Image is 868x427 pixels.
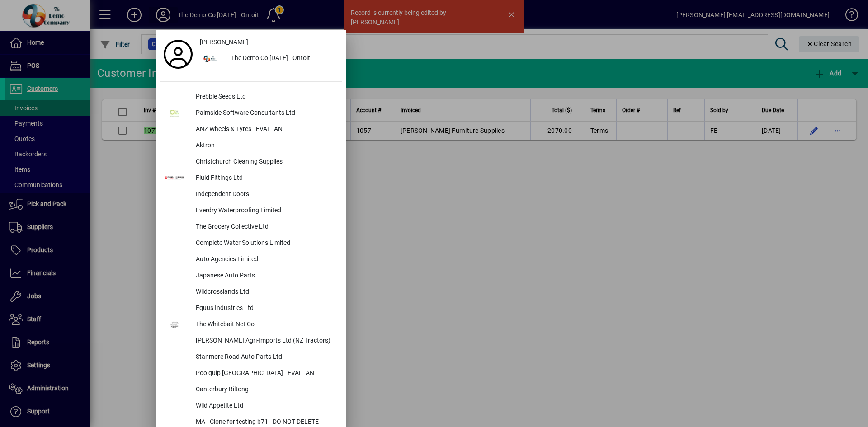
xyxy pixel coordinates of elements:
button: The Whitebait Net Co [160,317,342,333]
button: ANZ Wheels & Tyres - EVAL -AN [160,122,342,138]
button: Complete Water Solutions Limited [160,235,342,252]
div: Christchurch Cleaning Supplies [189,154,342,170]
span: [PERSON_NAME] [200,38,248,47]
div: Palmside Software Consultants Ltd [189,105,342,122]
button: Christchurch Cleaning Supplies [160,154,342,170]
div: Complete Water Solutions Limited [189,235,342,252]
div: [PERSON_NAME] Agri-Imports Ltd (NZ Tractors) [189,333,342,349]
div: Everdry Waterproofing Limited [189,203,342,219]
button: The Demo Co [DATE] - Ontoit [196,51,342,67]
div: ANZ Wheels & Tyres - EVAL -AN [189,122,342,138]
div: Wildcrosslands Ltd [189,284,342,300]
a: Profile [160,46,196,62]
button: Equus Industries Ltd [160,300,342,317]
button: The Grocery Collective Ltd [160,219,342,235]
div: Fluid Fittings Ltd [189,170,342,187]
button: Auto Agencies Limited [160,252,342,268]
div: Aktron [189,138,342,154]
a: [PERSON_NAME] [196,34,342,51]
div: Canterbury Biltong [189,382,342,398]
div: The Grocery Collective Ltd [189,219,342,235]
div: Auto Agencies Limited [189,252,342,268]
button: Japanese Auto Parts [160,268,342,284]
div: Japanese Auto Parts [189,268,342,284]
div: Prebble Seeds Ltd [189,89,342,105]
button: Everdry Waterproofing Limited [160,203,342,219]
button: Fluid Fittings Ltd [160,170,342,187]
div: Wild Appetite Ltd [189,398,342,414]
button: Poolquip [GEOGRAPHIC_DATA] - EVAL -AN [160,366,342,382]
button: Wild Appetite Ltd [160,398,342,414]
div: Stanmore Road Auto Parts Ltd [189,349,342,366]
button: [PERSON_NAME] Agri-Imports Ltd (NZ Tractors) [160,333,342,349]
div: The Demo Co [DATE] - Ontoit [224,51,342,67]
button: Independent Doors [160,187,342,203]
button: Stanmore Road Auto Parts Ltd [160,349,342,366]
div: Poolquip [GEOGRAPHIC_DATA] - EVAL -AN [189,366,342,382]
div: Equus Industries Ltd [189,300,342,317]
button: Prebble Seeds Ltd [160,89,342,105]
button: Wildcrosslands Ltd [160,284,342,300]
div: The Whitebait Net Co [189,317,342,333]
button: Canterbury Biltong [160,382,342,398]
div: Independent Doors [189,187,342,203]
button: Palmside Software Consultants Ltd [160,105,342,122]
button: Aktron [160,138,342,154]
